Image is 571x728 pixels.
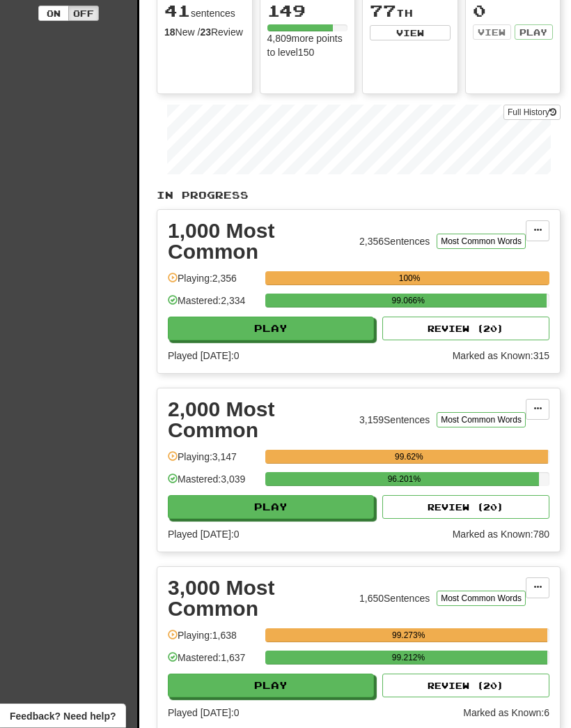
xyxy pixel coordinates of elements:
div: th [370,3,451,21]
span: Open feedback widget [10,709,116,723]
span: 77 [370,1,396,21]
div: New / Review [164,26,245,40]
div: 4,809 more points to level 150 [267,32,348,60]
div: Mastered: 2,334 [168,294,258,317]
div: 3,000 Most Common [168,578,352,620]
div: Marked as Known: 6 [463,706,549,720]
button: View [473,25,511,40]
div: sentences [164,3,245,21]
span: Played [DATE]: 0 [168,351,239,362]
strong: 18 [164,27,175,38]
div: 99.212% [269,651,547,665]
div: Marked as Known: 780 [453,528,549,542]
button: Off [68,6,99,22]
button: On [38,6,69,22]
button: Play [168,674,374,698]
button: Review (20) [382,496,549,520]
button: Play [168,317,374,341]
div: 2,356 Sentences [359,235,430,249]
div: Playing: 2,356 [168,272,258,295]
button: Review (20) [382,317,549,341]
button: Review (20) [382,674,549,698]
span: Played [DATE]: 0 [168,708,239,719]
button: Most Common Words [437,234,526,250]
div: 99.066% [269,294,547,308]
div: Mastered: 3,039 [168,473,258,496]
div: 1,000 Most Common [168,221,352,263]
div: Marked as Known: 315 [453,349,549,363]
button: Most Common Words [437,591,526,607]
button: Play [168,496,374,520]
div: Mastered: 1,637 [168,651,258,674]
button: View [370,26,451,41]
div: Playing: 3,147 [168,450,258,473]
div: 96.201% [269,473,538,487]
div: 0 [473,3,554,20]
div: 149 [267,3,348,20]
div: 100% [269,272,549,286]
div: 2,000 Most Common [168,400,352,441]
button: Most Common Words [437,413,526,428]
strong: 23 [200,27,211,38]
div: 3,159 Sentences [359,414,430,427]
a: Full History [503,105,561,121]
div: 99.62% [269,450,548,464]
div: 99.273% [269,629,547,643]
div: 1,650 Sentences [359,592,430,606]
div: Playing: 1,638 [168,629,258,652]
span: 41 [164,1,191,21]
span: Played [DATE]: 0 [168,529,239,540]
button: Play [515,25,553,40]
p: In Progress [157,189,561,203]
